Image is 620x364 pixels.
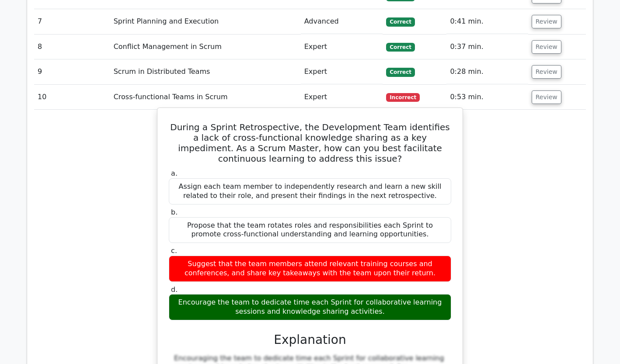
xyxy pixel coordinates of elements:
td: 0:37 min. [446,35,528,59]
td: Cross-functional Teams in Scrum [110,85,301,110]
td: Expert [301,35,383,59]
td: Advanced [301,9,383,34]
td: 8 [34,35,110,59]
span: d. [171,285,178,294]
span: Correct [386,43,414,52]
h5: During a Sprint Retrospective, the Development Team identifies a lack of cross-functional knowled... [168,122,452,164]
td: Scrum in Distributed Teams [110,59,301,84]
td: 0:28 min. [446,59,528,84]
div: Propose that the team rotates roles and responsibilities each Sprint to promote cross-functional ... [169,217,451,243]
div: Encourage the team to dedicate time each Sprint for collaborative learning sessions and knowledge... [169,294,451,320]
button: Review [532,65,561,79]
button: Review [532,90,561,104]
span: a. [171,169,178,177]
td: Sprint Planning and Execution [110,9,301,34]
td: 0:41 min. [446,9,528,34]
td: 10 [34,85,110,110]
td: 7 [34,9,110,34]
span: Incorrect [386,93,420,102]
td: 9 [34,59,110,84]
div: Assign each team member to independently research and learn a new skill related to their role, an... [169,178,451,205]
span: Correct [386,17,414,26]
button: Review [532,15,561,28]
span: c. [171,246,177,255]
td: Conflict Management in Scrum [110,35,301,59]
td: Expert [301,85,383,110]
td: 0:53 min. [446,85,528,110]
div: Suggest that the team members attend relevant training courses and conferences, and share key tak... [169,256,451,282]
button: Review [532,40,561,54]
h3: Explanation [174,333,446,347]
span: Correct [386,68,414,76]
td: Expert [301,59,383,84]
span: b. [171,208,178,216]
